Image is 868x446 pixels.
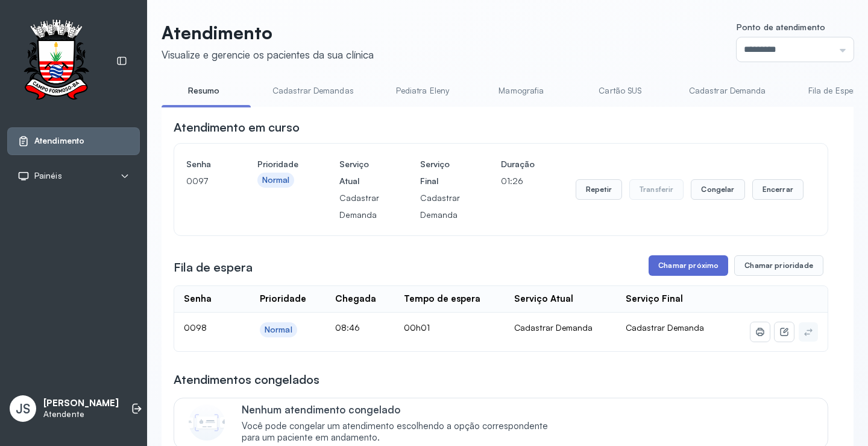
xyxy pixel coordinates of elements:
h4: Serviço Atual [339,156,379,190]
span: Você pode congelar um atendimento escolhendo a opção correspondente para um paciente em andamento. [242,421,561,444]
div: Normal [262,175,290,185]
button: Repetir [576,179,622,200]
p: Nenhum atendimento congelado [242,403,561,416]
p: Cadastrar Demanda [420,190,460,223]
div: Serviço Atual [514,293,573,305]
button: Congelar [691,179,744,200]
a: Mamografia [479,81,564,101]
img: Imagem de CalloutCard [189,404,225,441]
div: Normal [265,325,292,335]
h3: Atendimento em curso [174,119,300,136]
a: Cartão SUS [578,81,662,101]
button: Encerrar [752,179,804,200]
h4: Prioridade [257,156,298,173]
div: Prioridade [260,293,306,305]
div: Tempo de espera [404,293,480,305]
span: Ponto de atendimento [737,22,825,32]
h3: Fila de espera [174,259,253,276]
p: Cadastrar Demanda [339,190,379,223]
a: Cadastrar Demandas [260,81,366,101]
button: Chamar próximo [649,255,728,276]
div: Serviço Final [626,293,683,305]
div: Senha [184,293,212,305]
p: [PERSON_NAME] [43,398,119,409]
img: Logotipo do estabelecimento [13,19,99,103]
span: Cadastrar Demanda [626,322,704,333]
h4: Senha [186,156,216,173]
span: 0098 [184,322,207,333]
h3: Atendimentos congelados [174,371,319,388]
div: Chegada [335,293,376,305]
div: Cadastrar Demanda [514,322,607,333]
p: 0097 [186,173,216,190]
button: Transferir [629,179,684,200]
p: 01:26 [501,173,535,190]
a: Pediatra Eleny [380,81,465,101]
button: Chamar prioridade [734,255,823,276]
p: Atendente [43,409,119,419]
span: Painéis [34,171,62,181]
a: Atendimento [17,135,130,147]
span: Atendimento [34,136,84,146]
a: Cadastrar Demanda [677,81,778,101]
p: Atendimento [162,22,374,43]
div: Visualize e gerencie os pacientes da sua clínica [162,48,374,61]
span: 00h01 [404,322,430,333]
h4: Serviço Final [420,156,460,190]
h4: Duração [501,156,535,173]
a: Resumo [162,81,246,101]
span: 08:46 [335,322,360,333]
